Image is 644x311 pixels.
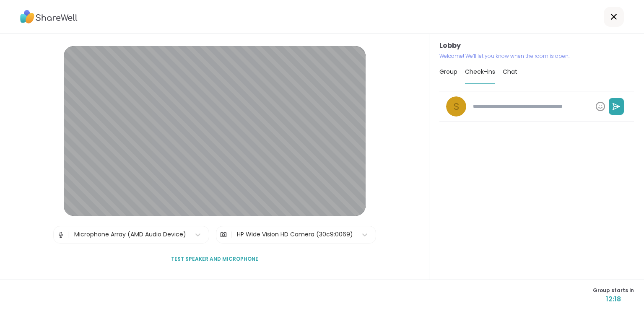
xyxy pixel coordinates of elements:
[593,287,634,294] span: Group starts in
[593,294,634,304] span: 12:18
[168,250,262,268] button: Test speaker and microphone
[231,226,233,243] span: |
[439,41,634,51] h3: Lobby
[57,226,65,243] img: Microphone
[503,67,517,76] span: Chat
[465,67,495,76] span: Check-ins
[439,52,634,60] p: Welcome! We’ll let you know when the room is open.
[74,230,186,239] div: Microphone Array (AMD Audio Device)
[171,255,258,263] span: Test speaker and microphone
[68,226,70,243] span: |
[220,226,227,243] img: Camera
[20,7,78,26] img: ShareWell Logo
[237,230,353,239] div: HP Wide Vision HD Camera (30c9:0069)
[454,99,459,114] span: s
[439,67,457,76] span: Group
